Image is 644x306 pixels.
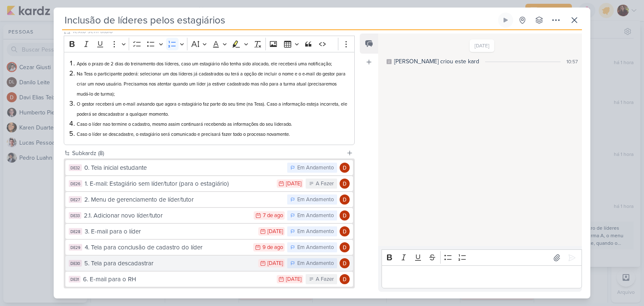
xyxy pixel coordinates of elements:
[263,213,283,218] div: 7 de ago
[340,242,350,252] img: Davi Elias Teixeira
[382,249,582,266] div: Editor toolbar
[297,244,334,252] div: Em Andamento
[297,212,334,220] div: Em Andamento
[64,36,355,52] div: Editor toolbar
[65,224,353,239] button: DE28 3. E-mail para o líder [DATE] Em Andamento
[65,208,353,223] button: DE33 2.1. Adicionar novo líder/tutor 7 de ago Em Andamento
[65,160,353,175] button: DE32 0. Tela inicial estudante Em Andamento
[69,164,82,171] div: DE32
[69,276,80,283] div: DE31
[77,132,290,137] span: Caso o líder se descadastre, o estagiário será comunicado e precisará fazer todo o processo novam...
[65,272,353,287] button: DE31 6. E-mail para o RH [DATE] A Fazer
[84,211,249,220] div: 2.1. Adicionar novo líder/tutor
[69,228,82,235] div: DE28
[85,243,249,252] div: 4. Tela para conclusão de cadastro do líder
[69,180,82,187] div: DE26
[267,229,283,234] div: [DATE]
[85,179,273,189] div: 1. E-mail: Estagiário sem líder/tutor (para o estagiário)
[286,277,301,282] div: [DATE]
[382,265,582,288] div: Editor editing area: main
[65,240,353,255] button: DE29 4. Tela para conclusão de cadastro do líder 9 de ago Em Andamento
[340,210,350,220] img: Davi Elias Teixeira
[65,176,353,191] button: DE26 1. E-mail: Estagiário sem líder/tutor (para o estagiário) [DATE] A Fazer
[267,261,283,266] div: [DATE]
[77,71,345,97] span: Na Tess o participante poderá: selecionar um dos líderes já cadastrados ou terá a opção de inclui...
[502,17,509,23] div: Ligar relógio
[297,228,334,236] div: Em Andamento
[69,260,82,267] div: DE30
[64,52,355,145] div: Editor editing area: main
[77,101,347,117] span: O gestor receberá um e-mail avisando que agora o estagiário faz parte do seu time (na Tess). Caso...
[65,256,353,271] button: DE30 5. Tela para descadastrar [DATE] Em Andamento
[77,122,292,127] span: Caso o líder nao termine o cadastro, mesmo assim continuará recebendo as informações do seu lider...
[340,258,350,268] img: Davi Elias Teixeira
[62,13,496,28] input: Kard Sem Título
[316,275,334,284] div: A Fazer
[72,149,343,158] div: Subkardz (8)
[69,244,82,251] div: DE29
[84,195,283,205] div: 2. Menu de gerenciamento de líder/tutor
[69,196,82,203] div: DE27
[340,163,350,173] img: Davi Elias Teixeira
[297,196,334,204] div: Em Andamento
[84,163,283,173] div: 0. Tela inicial estudante
[77,61,332,67] span: Após o prazo de 2 dias do treinamento dos líderes, caso um estagiário não tenha sido alocado, ele...
[286,181,301,187] div: [DATE]
[83,275,273,284] div: 6. E-mail para o RH
[85,227,254,236] div: 3. E-mail para o líder
[297,164,334,172] div: Em Andamento
[340,194,350,205] img: Davi Elias Teixeira
[69,212,81,219] div: DE33
[316,180,334,188] div: A Fazer
[566,58,578,65] div: 10:57
[340,179,350,189] img: Davi Elias Teixeira
[65,192,353,207] button: DE27 2. Menu de gerenciamento de líder/tutor Em Andamento
[394,57,479,66] div: [PERSON_NAME] criou este kard
[84,259,254,268] div: 5. Tela para descadastrar
[297,259,334,268] div: Em Andamento
[340,274,350,284] img: Davi Elias Teixeira
[262,245,283,250] div: 9 de ago
[340,226,350,236] img: Davi Elias Teixeira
